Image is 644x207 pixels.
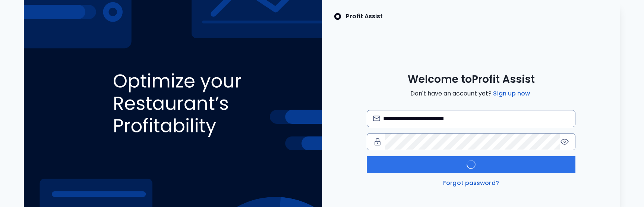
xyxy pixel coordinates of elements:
span: Don't have an account yet? [410,89,531,98]
p: Profit Assist [346,12,383,21]
a: Forgot password? [442,179,501,188]
span: Welcome to Profit Assist [408,73,535,86]
img: SpotOn Logo [334,12,341,21]
img: email [373,116,380,121]
a: Sign up now [492,89,531,98]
